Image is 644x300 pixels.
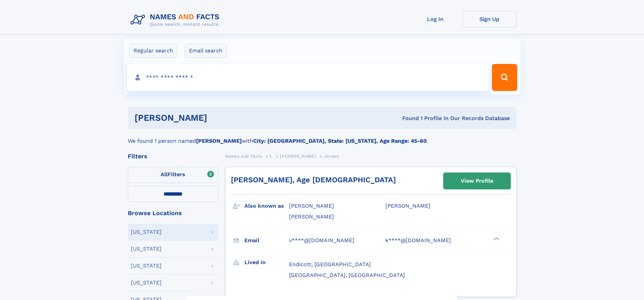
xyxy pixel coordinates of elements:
[270,154,272,159] span: L
[128,11,225,29] img: Logo Names and Facts
[305,115,510,122] div: Found 1 Profile In Our Records Database
[129,44,177,58] label: Regular search
[128,129,517,145] div: We found 1 person named with .
[244,200,289,212] h3: Also known as
[492,64,517,91] button: Search Button
[253,138,427,144] b: City: [GEOGRAPHIC_DATA], State: [US_STATE], Age Range: 45-60
[161,171,168,178] span: All
[131,246,162,252] div: [US_STATE]
[444,173,510,189] a: View Profile
[289,203,334,209] span: [PERSON_NAME]
[128,167,218,183] label: Filters
[196,138,242,144] b: [PERSON_NAME]
[280,154,316,159] span: [PERSON_NAME]
[244,235,289,246] h3: Email
[131,263,162,269] div: [US_STATE]
[231,176,396,184] a: [PERSON_NAME], Age [DEMOGRAPHIC_DATA]
[408,11,462,27] a: Log In
[131,229,162,235] div: [US_STATE]
[289,261,371,268] span: Endicott, [GEOGRAPHIC_DATA]
[128,210,218,216] div: Browse Locations
[270,152,272,160] a: L
[492,236,500,241] div: ❯
[131,280,162,285] div: [US_STATE]
[128,153,218,159] div: Filters
[280,152,316,160] a: [PERSON_NAME]
[289,213,334,220] span: [PERSON_NAME]
[135,114,305,122] h1: [PERSON_NAME]
[244,257,289,268] h3: Lived in
[127,64,489,91] input: search input
[324,154,339,159] span: Jordan
[461,173,493,189] div: View Profile
[185,44,227,58] label: Email search
[289,272,405,278] span: [GEOGRAPHIC_DATA], [GEOGRAPHIC_DATA]
[385,203,430,209] span: [PERSON_NAME]
[462,11,517,27] a: Sign Up
[225,152,262,160] a: Names and Facts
